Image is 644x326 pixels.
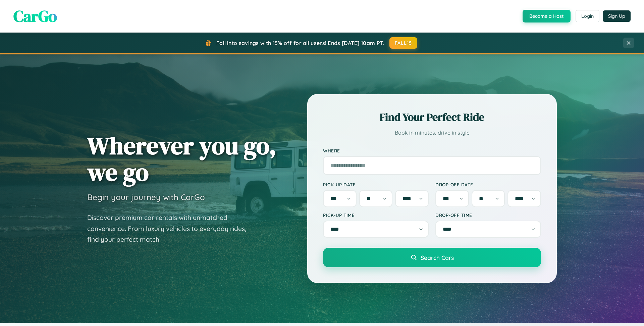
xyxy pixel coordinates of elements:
[87,132,276,185] h1: Wherever you go, we go
[323,148,541,153] label: Where
[323,110,541,125] h2: Find Your Perfect Ride
[435,182,541,187] label: Drop-off Date
[323,248,541,267] button: Search Cars
[523,10,571,22] button: Become a Host
[576,10,599,22] button: Login
[389,37,418,49] button: FALL15
[87,212,255,245] p: Discover premium car rentals with unmatched convenience. From luxury vehicles to everyday rides, ...
[323,182,429,187] label: Pick-up Date
[603,10,631,22] button: Sign Up
[421,254,454,261] span: Search Cars
[323,212,429,218] label: Pick-up Time
[216,40,384,46] span: Fall into savings with 15% off for all users! Ends [DATE] 10am PT.
[13,5,57,27] span: CarGo
[323,128,541,138] p: Book in minutes, drive in style
[435,212,541,218] label: Drop-off Time
[87,192,205,202] h3: Begin your journey with CarGo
